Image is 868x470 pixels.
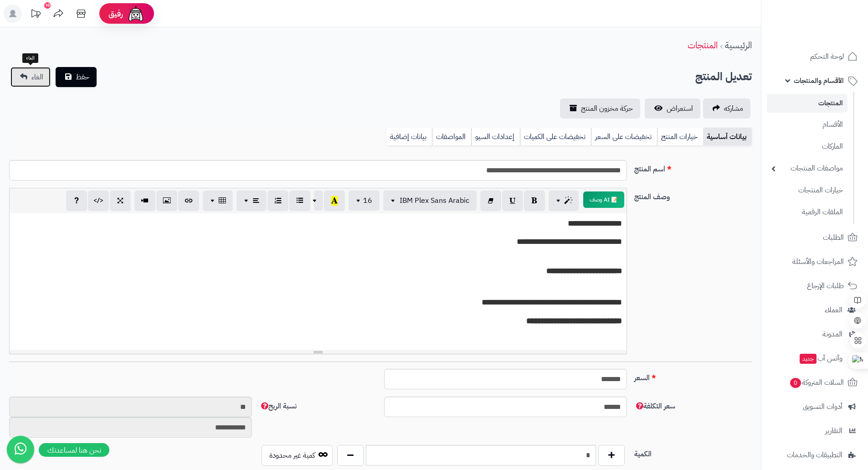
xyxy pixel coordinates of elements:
a: الغاء [10,67,51,87]
div: 10 [44,2,51,9]
a: تخفيضات على الكميات [520,128,591,146]
a: المدونة [767,323,863,345]
a: بيانات إضافية [386,128,432,146]
span: نسبة الربح [259,401,297,412]
label: الكمية [631,445,755,460]
span: طلبات الإرجاع [807,279,844,292]
span: التقارير [825,424,842,437]
span: استعراض [667,103,693,114]
a: تحديثات المنصة [24,5,47,25]
a: تخفيضات على السعر [591,128,657,146]
a: الطلبات [767,227,863,248]
a: الملفات الرقمية [767,202,847,222]
a: التطبيقات والخدمات [767,444,863,466]
span: وآتس آب [799,352,842,365]
span: أدوات التسويق [803,400,842,413]
a: وآتس آبجديد [767,347,863,369]
a: طلبات الإرجاع [767,275,863,297]
a: المراجعات والأسئلة [767,251,863,273]
a: لوحة التحكم [767,46,863,67]
span: حركة مخزون المنتج [581,103,633,114]
span: جديد [800,354,817,364]
span: المدونة [822,328,842,341]
span: IBM Plex Sans Arabic [400,195,469,206]
label: اسم المنتج [631,160,755,175]
label: وصف المنتج [631,188,755,202]
a: حركة مخزون المنتج [560,98,640,119]
a: خيارات المنتجات [767,181,847,200]
a: العملاء [767,299,863,321]
span: العملاء [825,304,842,316]
button: IBM Plex Sans Arabic [383,191,477,211]
span: رفيق [108,8,123,19]
span: التطبيقات والخدمات [787,449,842,461]
label: السعر [631,369,755,383]
a: الرئيسية [725,38,752,52]
button: 16 [349,191,380,211]
span: الغاء [31,72,43,83]
a: إعدادات السيو [471,128,520,146]
span: المراجعات والأسئلة [792,255,844,268]
span: السلات المتروكة [789,376,844,389]
span: سعر التكلفة [634,401,675,412]
a: مشاركه [703,98,750,119]
a: المنتجات [688,38,718,52]
a: الماركات [767,137,847,156]
span: لوحة التحكم [810,50,844,63]
img: logo-2.png [806,26,859,45]
a: بيانات أساسية [703,128,752,146]
a: مواصفات المنتجات [767,159,847,178]
span: 16 [363,195,372,206]
a: التقارير [767,420,863,442]
span: 0 [790,378,801,388]
a: المنتجات [767,94,847,113]
img: ai-face.png [127,5,145,23]
span: مشاركه [724,103,743,114]
a: استعراض [645,98,700,119]
a: خيارات المنتج [657,128,703,146]
div: الغاء [22,53,38,63]
button: 📝 AI وصف [583,191,624,208]
a: الأقسام [767,115,847,134]
button: حفظ [56,67,97,87]
span: الأقسام والمنتجات [794,74,844,87]
a: المواصفات [432,128,471,146]
span: الطلبات [823,231,844,244]
h2: تعديل المنتج [695,67,752,86]
span: حفظ [76,72,89,83]
a: السلات المتروكة0 [767,372,863,393]
a: أدوات التسويق [767,396,863,418]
